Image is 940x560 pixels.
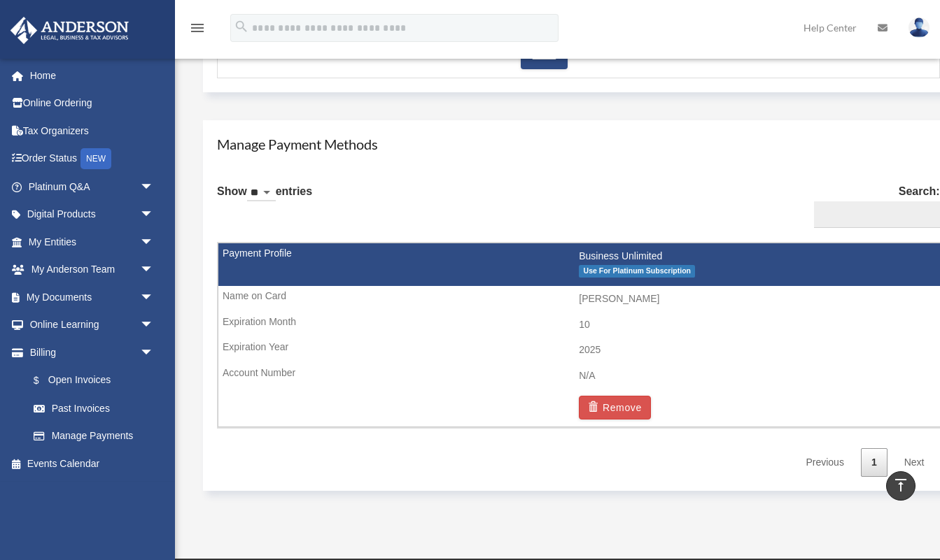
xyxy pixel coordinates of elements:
span: arrow_drop_down [140,311,168,340]
a: $Open Invoices [20,366,175,395]
a: Next [894,448,935,477]
a: 1 [861,448,888,477]
span: arrow_drop_down [140,173,168,201]
img: Anderson Advisors Platinum Portal [6,17,133,44]
td: 10 [218,312,940,338]
a: Billingarrow_drop_down [10,338,175,366]
a: Events Calendar [10,450,175,478]
a: Past Invoices [20,394,175,422]
a: Order StatusNEW [10,145,175,173]
span: $ [41,372,48,389]
a: Previous [795,448,854,477]
td: Business Unlimited [218,243,940,287]
td: [PERSON_NAME] [218,286,940,313]
label: Show entries [217,182,312,215]
button: Remove [579,396,651,419]
a: Online Learningarrow_drop_down [10,311,175,339]
a: Tax Organizers [10,117,175,145]
label: Search: [808,182,940,228]
span: arrow_drop_down [140,256,168,285]
span: arrow_drop_down [140,201,168,229]
a: My Entitiesarrow_drop_down [10,228,175,256]
a: vertical_align_top [886,471,916,501]
h4: Manage Payment Methods [217,134,940,154]
img: User Pic [909,17,930,38]
td: 2025 [218,337,940,364]
i: vertical_align_top [892,477,909,494]
span: arrow_drop_down [140,283,168,312]
i: menu [189,20,206,36]
a: Online Ordering [10,89,175,117]
select: Showentries [247,185,276,201]
span: Use For Platinum Subscription [579,265,695,277]
i: search [234,19,249,34]
span: arrow_drop_down [140,228,168,257]
a: Digital Productsarrow_drop_down [10,201,175,229]
a: My Documentsarrow_drop_down [10,283,175,311]
a: Manage Payments [20,422,168,450]
a: My Anderson Teamarrow_drop_down [10,256,175,284]
span: arrow_drop_down [140,338,168,367]
td: N/A [218,363,940,389]
a: Home [10,62,175,89]
a: menu [189,24,206,36]
a: Platinum Q&Aarrow_drop_down [10,173,175,201]
div: NEW [80,148,111,169]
